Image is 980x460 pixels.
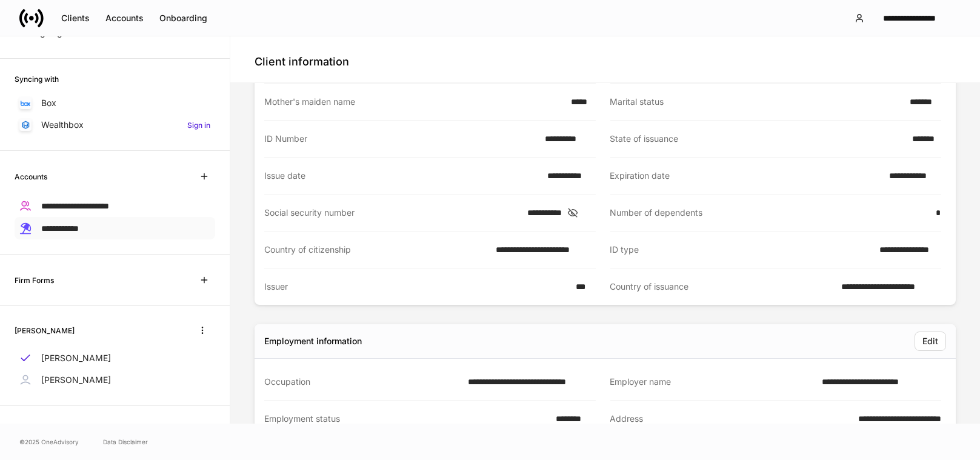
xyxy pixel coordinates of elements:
[15,275,54,286] h6: Firm Forms
[255,55,349,69] h4: Client information
[61,14,90,22] div: Clients
[15,347,215,369] a: [PERSON_NAME]
[21,101,30,106] img: oYqM9ojoZLfzCHUefNbBcWHcyDPbQKagtYciMC8pFl3iZXy3dU33Uwy+706y+0q2uJ1ghNQf2OIHrSh50tUd9HaB5oMc62p0G...
[152,8,215,28] button: Onboarding
[187,119,210,131] h6: Sign in
[610,96,903,108] div: Marital status
[159,14,207,22] div: Onboarding
[264,96,564,108] div: Mother's maiden name
[610,133,905,145] div: State of issuance
[264,170,540,182] div: Issue date
[610,376,815,388] div: Employer name
[264,244,488,256] div: Country of citizenship
[922,337,938,345] div: Edit
[264,335,362,347] div: Employment information
[15,369,215,391] a: [PERSON_NAME]
[264,207,520,219] div: Social security number
[98,8,152,28] button: Accounts
[41,119,84,131] p: Wealthbox
[15,92,215,114] a: Box
[610,207,929,219] div: Number of dependents
[15,73,59,85] h6: Syncing with
[15,114,215,136] a: WealthboxSign in
[264,413,549,436] div: Employment status
[53,8,98,28] button: Clients
[15,325,75,336] h6: [PERSON_NAME]
[15,171,47,182] h6: Accounts
[41,374,111,386] p: [PERSON_NAME]
[264,281,568,293] div: Issuer
[610,281,835,293] div: Country of issuance
[19,437,79,447] span: © 2025 OneAdvisory
[915,332,946,351] button: Edit
[264,376,461,388] div: Occupation
[103,437,148,447] a: Data Disclaimer
[610,244,872,256] div: ID type
[41,352,111,364] p: [PERSON_NAME]
[105,14,144,22] div: Accounts
[41,97,56,109] p: Box
[610,413,815,437] div: Address
[264,133,538,145] div: ID Number
[610,170,882,182] div: Expiration date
